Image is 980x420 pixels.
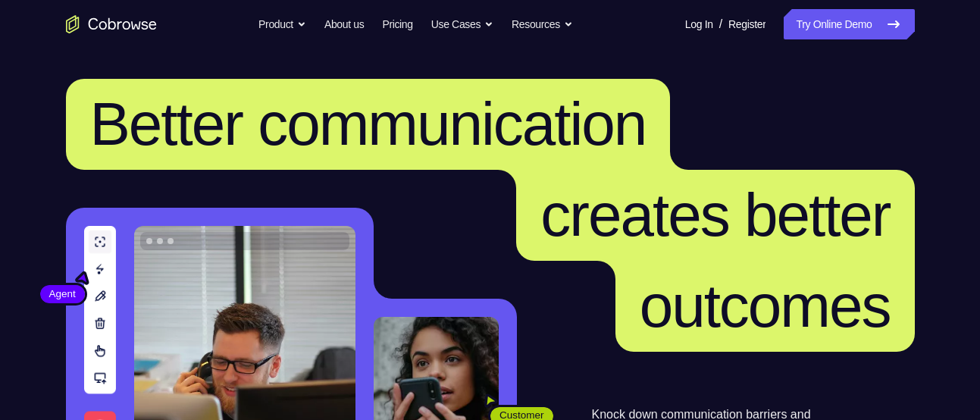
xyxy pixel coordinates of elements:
[640,272,891,340] span: outcomes
[90,90,647,158] span: Better communication
[512,9,573,39] button: Resources
[431,9,493,39] button: Use Cases
[66,15,157,33] a: Go to the home page
[685,9,713,39] a: Log In
[324,9,364,39] a: About us
[784,9,914,39] a: Try Online Demo
[258,9,306,39] button: Product
[540,181,890,249] span: creates better
[719,15,722,33] span: /
[382,9,412,39] a: Pricing
[728,9,766,39] a: Register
